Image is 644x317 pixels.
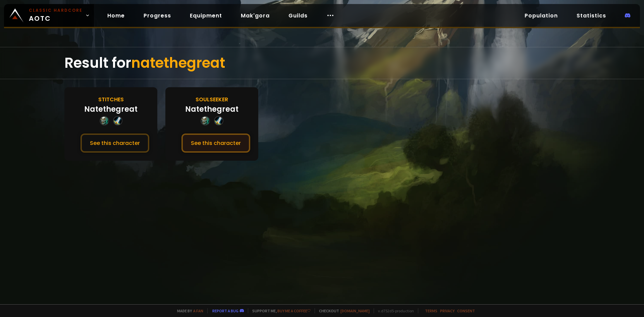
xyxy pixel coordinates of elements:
span: Checkout [315,308,370,313]
span: AOTC [29,7,83,23]
div: Result for [64,47,580,79]
small: Classic Hardcore [29,7,83,13]
a: Population [519,9,563,22]
div: Natethegreat [185,104,238,115]
a: Buy me a coffee [277,308,311,313]
button: See this character [80,134,149,153]
div: Stitches [98,95,124,104]
div: Soulseeker [196,95,228,104]
a: Report a bug [212,308,238,313]
a: Guilds [283,9,313,22]
span: Made by [173,308,203,313]
span: v. d752d5 - production [374,308,414,313]
a: Progress [138,9,176,22]
a: Privacy [440,308,454,313]
a: Terms [425,308,437,313]
a: [DOMAIN_NAME] [340,308,370,313]
a: a fan [193,308,203,313]
div: Natethegreat [84,104,138,115]
a: Equipment [184,9,227,22]
button: See this character [181,134,250,153]
a: Mak'gora [235,9,275,22]
a: Statistics [571,9,611,22]
a: Consent [457,308,475,313]
a: Home [102,9,130,22]
span: natethegreat [131,53,225,73]
span: Support me, [248,308,311,313]
a: Classic HardcoreAOTC [4,4,94,27]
